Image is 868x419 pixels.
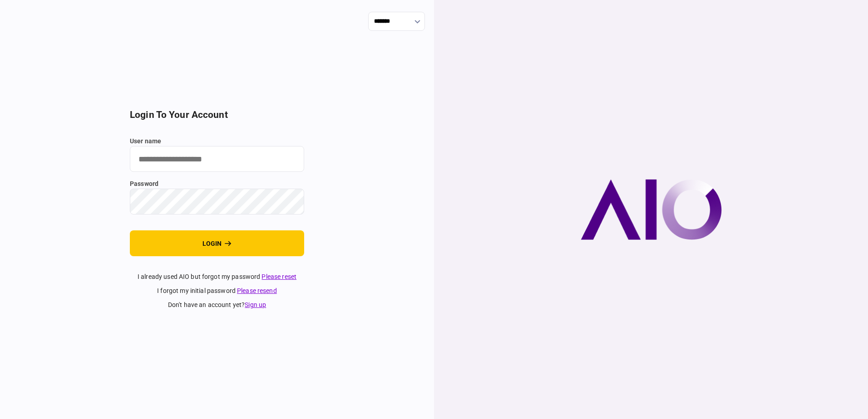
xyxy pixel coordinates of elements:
[368,12,425,31] input: show language options
[245,301,266,308] a: Sign up
[130,189,304,214] input: password
[130,230,304,256] button: login
[581,179,722,240] img: AIO company logo
[130,136,304,146] label: user name
[130,286,304,296] div: I forgot my initial password
[130,272,304,282] div: I already used AIO but forgot my password
[237,287,277,294] a: Please resend
[130,179,304,189] label: password
[130,300,304,310] div: don't have an account yet ?
[130,146,304,172] input: user name
[261,273,296,280] a: Please reset
[130,109,304,121] h2: login to your account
